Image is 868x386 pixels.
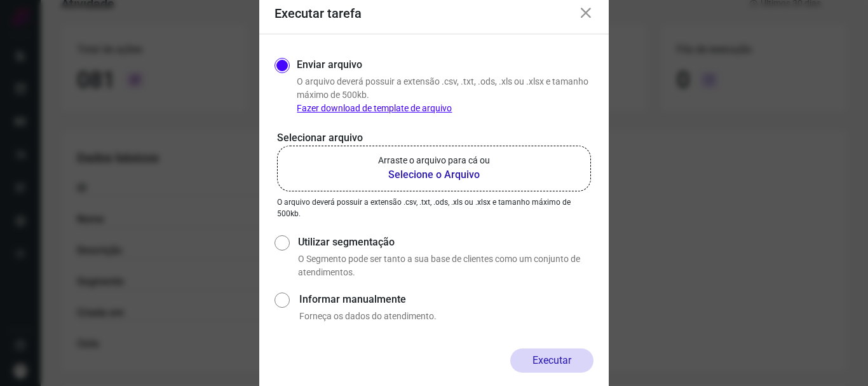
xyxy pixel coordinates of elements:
b: Selecione o Arquivo [378,167,490,183]
p: Selecionar arquivo [277,130,591,146]
p: O arquivo deverá possuir a extensão .csv, .txt, .ods, .xls ou .xlsx e tamanho máximo de 500kb. [297,75,593,115]
p: Arraste o arquivo para cá ou [378,154,490,167]
button: Executar [510,348,593,373]
a: Fazer download de template de arquivo [297,103,452,113]
label: Enviar arquivo [297,57,362,72]
p: O Segmento pode ser tanto a sua base de clientes como um conjunto de atendimentos. [298,252,593,279]
label: Informar manualmente [299,292,593,307]
p: Forneça os dados do atendimento. [299,310,593,323]
label: Utilizar segmentação [298,235,593,250]
h3: Executar tarefa [275,6,362,21]
p: O arquivo deverá possuir a extensão .csv, .txt, .ods, .xls ou .xlsx e tamanho máximo de 500kb. [277,196,591,219]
